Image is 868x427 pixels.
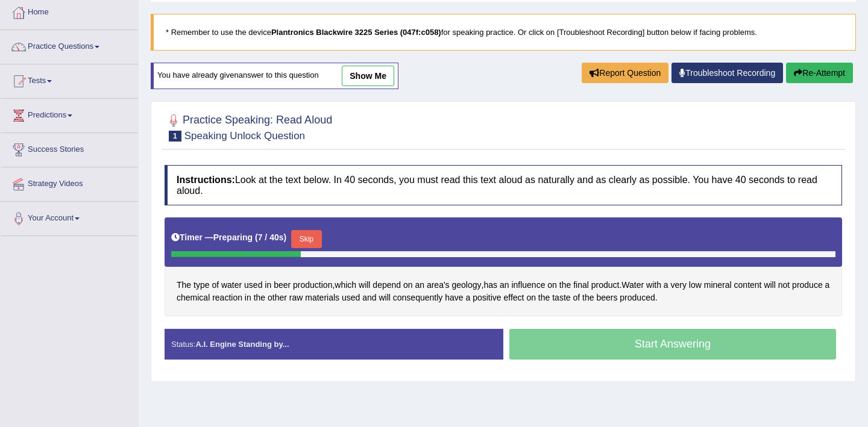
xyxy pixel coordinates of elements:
b: ) [284,232,287,242]
span: Click to see word definition [465,291,470,304]
span: Click to see word definition [445,291,463,304]
b: Plantronics Blackwire 3225 Series (047f:c058) [271,28,441,37]
a: Troubleshoot Recording [671,63,783,83]
span: Click to see word definition [573,279,589,291]
span: Click to see word definition [552,291,570,304]
span: Click to see word definition [245,291,251,304]
span: Click to see word definition [559,279,571,291]
span: Click to see word definition [268,291,287,304]
span: Click to see word definition [792,279,823,291]
span: Click to see word definition [289,291,303,304]
span: Click to see word definition [704,279,732,291]
div: You have already given answer to this question [151,63,398,89]
span: Click to see word definition [825,279,830,291]
h2: Practice Speaking: Read Aloud [165,111,332,142]
a: Predictions [1,99,138,129]
span: Click to see word definition [591,279,620,291]
span: 1 [169,131,181,142]
span: Click to see word definition [664,279,668,291]
div: , , . . [165,217,842,316]
a: Success Stories [1,133,138,163]
span: Click to see word definition [193,279,209,291]
b: ( [255,232,258,242]
a: Practice Questions [1,30,138,60]
button: Re-Attempt [786,63,853,83]
span: Click to see word definition [483,279,497,291]
span: Click to see word definition [526,291,536,304]
span: Click to see word definition [305,291,339,304]
b: Preparing [213,232,253,242]
span: Click to see word definition [500,279,509,291]
a: Tests [1,64,138,95]
span: Click to see word definition [452,279,482,291]
span: Click to see word definition [335,279,356,291]
span: Click to see word definition [538,291,550,304]
span: Click to see word definition [646,279,661,291]
h4: Look at the text below. In 40 seconds, you must read this text aloud as naturally and as clearly ... [165,165,842,205]
div: Status: [165,329,503,360]
span: Click to see word definition [177,279,191,291]
span: Click to see word definition [427,279,450,291]
span: Click to see word definition [254,291,265,304]
a: Your Account [1,202,138,232]
span: Click to see word definition [359,279,370,291]
span: Click to see word definition [547,279,557,291]
span: Click to see word definition [473,291,501,304]
span: Click to see word definition [342,291,360,304]
span: Click to see word definition [379,291,390,304]
span: Click to see word definition [212,291,242,304]
blockquote: * Remember to use the device for speaking practice. Or click on [Troubleshoot Recording] button b... [151,14,856,51]
span: Click to see word definition [689,279,702,291]
span: Click to see word definition [415,279,424,291]
button: Skip [291,230,321,248]
span: Click to see word definition [671,279,687,291]
span: Click to see word definition [177,291,210,304]
span: Click to see word definition [621,279,644,291]
small: Speaking Unlock Question [184,130,305,142]
span: Click to see word definition [620,291,655,304]
span: Click to see word definition [265,279,271,291]
span: Click to see word definition [212,279,219,291]
span: Click to see word definition [373,279,401,291]
a: Strategy Videos [1,167,138,198]
span: Click to see word definition [244,279,262,291]
span: Click to see word definition [274,279,291,291]
span: Click to see word definition [362,291,376,304]
b: Instructions: [177,175,235,185]
span: Click to see word definition [778,279,790,291]
a: show me [342,66,394,86]
span: Click to see word definition [582,291,594,304]
h5: Timer — [171,233,286,242]
span: Click to see word definition [221,279,242,291]
b: 7 / 40s [258,232,284,242]
strong: A.I. Engine Standing by... [195,340,289,349]
button: Report Question [582,63,668,83]
span: Click to see word definition [596,291,617,304]
span: Click to see word definition [573,291,580,304]
span: Click to see word definition [403,279,413,291]
span: Click to see word definition [293,279,332,291]
span: Click to see word definition [764,279,775,291]
span: Click to see word definition [734,279,762,291]
span: Click to see word definition [504,291,524,304]
span: Click to see word definition [393,291,443,304]
span: Click to see word definition [511,279,545,291]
